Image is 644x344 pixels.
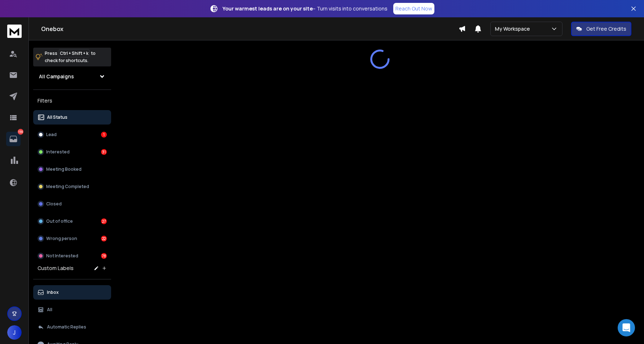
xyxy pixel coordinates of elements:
[33,96,111,106] h3: Filters
[33,285,111,300] button: Inbox
[495,25,533,32] p: My Workspace
[33,162,111,177] button: Meeting Booked
[101,132,107,138] div: 1
[38,265,74,272] h3: Custom Labels
[47,324,86,330] p: Automatic Replies
[46,132,57,138] p: Lead
[101,218,107,224] div: 27
[47,289,59,295] p: Inbox
[33,197,111,211] button: Closed
[7,325,22,340] button: J
[618,319,635,336] div: Open Intercom Messenger
[395,5,432,12] p: Reach Out Now
[33,145,111,159] button: Interested31
[33,302,111,317] button: All
[47,307,52,313] p: All
[33,249,111,263] button: Not Interested78
[59,49,89,57] span: Ctrl + Shift + k
[393,3,434,14] a: Reach Out Now
[33,110,111,125] button: All Status
[586,25,626,32] p: Get Free Credits
[223,5,387,12] p: – Turn visits into conversations
[46,218,73,224] p: Out of office
[33,231,111,246] button: Wrong person22
[18,129,23,135] p: 159
[101,149,107,155] div: 31
[7,25,22,38] img: logo
[6,132,21,146] a: 159
[46,166,82,172] p: Meeting Booked
[46,253,78,259] p: Not Interested
[45,50,96,64] p: Press to check for shortcuts.
[33,179,111,194] button: Meeting Completed
[46,149,70,155] p: Interested
[33,320,111,334] button: Automatic Replies
[223,5,313,12] strong: Your warmest leads are on your site
[101,236,107,241] div: 22
[33,69,111,84] button: All Campaigns
[33,214,111,228] button: Out of office27
[33,127,111,142] button: Lead1
[46,236,77,241] p: Wrong person
[39,73,74,80] h1: All Campaigns
[46,184,89,190] p: Meeting Completed
[101,253,107,259] div: 78
[571,22,631,36] button: Get Free Credits
[47,114,67,120] p: All Status
[46,201,62,207] p: Closed
[41,25,459,33] h1: Onebox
